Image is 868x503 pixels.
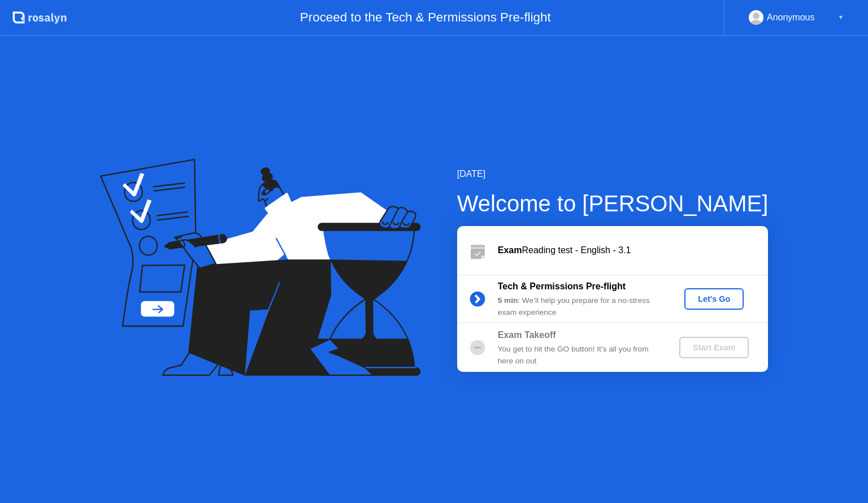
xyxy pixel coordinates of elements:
div: You get to hit the GO button! It’s all you from here on out [498,344,661,367]
b: 5 min [498,296,518,305]
div: [DATE] [457,167,769,181]
div: Anonymous [767,10,815,25]
button: Let's Go [684,288,744,310]
b: Exam Takeoff [498,330,556,340]
div: ▼ [838,10,844,25]
div: Let's Go [689,294,739,303]
b: Tech & Permissions Pre-flight [498,281,626,291]
div: : We’ll help you prepare for a no-stress exam experience [498,295,661,318]
div: Reading test - English - 3.1 [498,244,768,257]
div: Start Exam [684,343,744,352]
button: Start Exam [679,337,749,358]
b: Exam [498,245,522,255]
div: Welcome to [PERSON_NAME] [457,187,769,220]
